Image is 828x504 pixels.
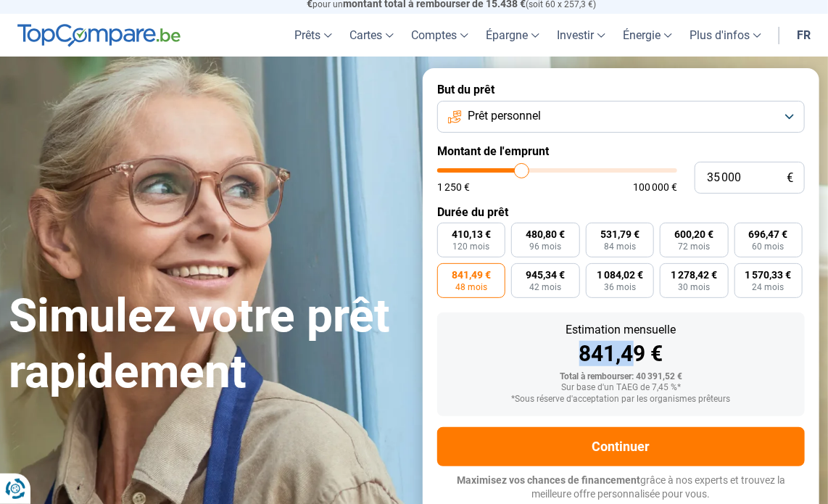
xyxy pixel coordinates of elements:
[633,182,677,192] span: 100 000 €
[604,283,636,292] span: 36 mois
[437,427,805,466] button: Continuer
[681,14,770,57] a: Plus d'infos
[745,270,792,280] span: 1 570,33 €
[437,83,805,96] label: But du prêt
[437,182,470,192] span: 1 250 €
[457,474,640,486] span: Maximisez vos chances de financement
[437,144,805,158] label: Montant de l'emprunt
[452,270,491,280] span: 841,49 €
[9,289,405,400] h1: Simulez votre prêt rapidement
[788,14,819,57] a: fr
[678,283,710,292] span: 30 mois
[597,270,643,280] span: 1 084,02 €
[787,172,793,184] span: €
[402,14,477,57] a: Comptes
[614,14,681,57] a: Énergie
[437,101,805,133] button: Prêt personnel
[455,283,487,292] span: 48 mois
[526,270,566,280] span: 945,34 €
[437,474,805,502] p: grâce à nos experts et trouvez la meilleure offre personnalisée pour vous.
[526,229,566,239] span: 480,80 €
[17,24,181,47] img: TopCompare
[671,270,717,280] span: 1 278,42 €
[548,14,614,57] a: Investir
[674,229,713,239] span: 600,20 €
[753,283,784,292] span: 24 mois
[749,229,788,239] span: 696,47 €
[452,229,491,239] span: 410,13 €
[604,242,636,251] span: 84 mois
[341,14,402,57] a: Cartes
[449,394,793,405] div: *Sous réserve d'acceptation par les organismes prêteurs
[477,14,548,57] a: Épargne
[437,205,805,219] label: Durée du prêt
[530,242,562,251] span: 96 mois
[530,283,562,292] span: 42 mois
[449,372,793,382] div: Total à rembourser: 40 391,52 €
[449,383,793,393] div: Sur base d'un TAEG de 7,45 %*
[678,242,710,251] span: 72 mois
[468,108,541,124] span: Prêt personnel
[753,242,784,251] span: 60 mois
[453,242,490,251] span: 120 mois
[600,229,639,239] span: 531,79 €
[449,324,793,336] div: Estimation mensuelle
[449,343,793,365] div: 841,49 €
[286,14,341,57] a: Prêts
